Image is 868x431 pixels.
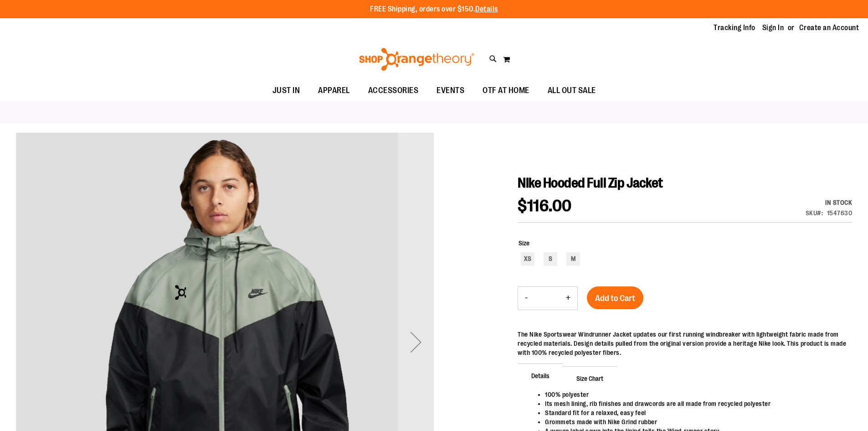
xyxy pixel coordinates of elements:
span: ALL OUT SALE [548,80,596,101]
a: Details [475,5,498,13]
div: 1547630 [827,208,853,218]
div: The Nike Sportswear Windrunner Jacket updates our first running windbreaker with lightweight fabr... [518,330,852,357]
span: Size [519,239,529,247]
button: Increase product quantity [559,287,577,310]
span: EVENTS [437,80,464,101]
div: XS [521,252,534,266]
a: Sign In [762,23,784,33]
button: Decrease product quantity [518,287,534,310]
img: Shop Orangetheory [358,48,476,71]
li: Its mesh lining, rib finishes and drawcords are all made from recycled polyester [545,399,843,408]
input: Product quantity [534,287,559,309]
span: ACCESSORIES [368,80,419,101]
span: Details [518,363,563,387]
button: Add to Cart [587,286,643,309]
span: $116.00 [518,197,572,215]
a: Create an Account [799,23,859,33]
div: In stock [806,198,853,207]
strong: SKU [806,209,823,217]
span: Size Chart [563,366,617,390]
a: Tracking Info [714,23,755,33]
li: 100% polyester [545,390,843,399]
li: Grommets made with Nike Grind rubber [545,417,843,426]
span: Add to Cart [595,293,635,303]
span: JUST IN [272,80,300,101]
span: NIke Hooded Full Zip Jacket [518,175,663,191]
li: Standard fit for a relaxed, easy feel [545,408,843,417]
div: S [544,252,557,266]
span: APPAREL [318,80,350,101]
p: FREE Shipping, orders over $150. [370,4,498,15]
div: Availability [806,198,853,207]
div: M [566,252,580,266]
span: OTF AT HOME [483,80,529,101]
